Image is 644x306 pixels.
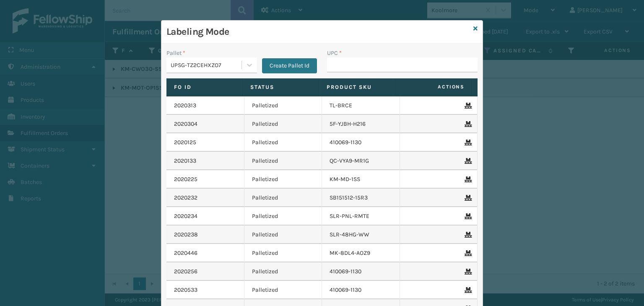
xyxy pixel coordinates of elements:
h3: Labeling Mode [166,26,470,38]
td: Palletized [244,262,322,281]
i: Remove From Pallet [465,287,470,293]
td: 5F-YJBH-H216 [322,115,400,133]
td: Palletized [244,189,322,207]
label: Fo Id [174,83,235,91]
td: 410069-1130 [322,262,400,281]
a: 2020234 [174,212,197,220]
i: Remove From Pallet [465,140,470,145]
i: Remove From Pallet [465,195,470,201]
i: Remove From Pallet [465,232,470,238]
td: KM-MD-1SS [322,170,400,189]
td: QC-VYA9-MR1G [322,152,400,170]
a: 2020232 [174,194,197,202]
td: SLR-48HG-WW [322,226,400,244]
td: MK-8DL4-AOZ9 [322,244,400,262]
td: SB151512-15R3 [322,189,400,207]
td: Palletized [244,244,322,262]
a: 2020125 [174,138,196,147]
a: 2020256 [174,267,197,276]
label: Status [250,83,311,91]
td: 410069-1130 [322,281,400,299]
label: Pallet [166,49,185,57]
td: Palletized [244,207,322,226]
a: 2020446 [174,249,197,257]
a: 2020313 [174,101,196,110]
a: 2020133 [174,157,196,165]
i: Remove From Pallet [465,158,470,164]
td: Palletized [244,96,322,115]
button: Create Pallet Id [262,58,317,73]
td: Palletized [244,226,322,244]
i: Remove From Pallet [465,269,470,275]
label: UPC [327,49,342,57]
td: 410069-1130 [322,133,400,152]
i: Remove From Pallet [465,121,470,127]
td: SLR-PNL-RMTE [322,207,400,226]
span: Actions [398,80,470,94]
i: Remove From Pallet [465,250,470,256]
a: 2020304 [174,120,197,128]
td: Palletized [244,115,322,133]
td: Palletized [244,281,322,299]
label: Product SKU [327,83,387,91]
td: Palletized [244,152,322,170]
td: Palletized [244,170,322,189]
td: TL-BRCE [322,96,400,115]
a: 2020225 [174,175,197,184]
i: Remove From Pallet [465,213,470,219]
a: 2020533 [174,286,197,294]
td: Palletized [244,133,322,152]
a: 2020238 [174,231,198,239]
i: Remove From Pallet [465,103,470,109]
i: Remove From Pallet [465,176,470,182]
div: UPSG-TZ2CEHXZO7 [171,61,242,70]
